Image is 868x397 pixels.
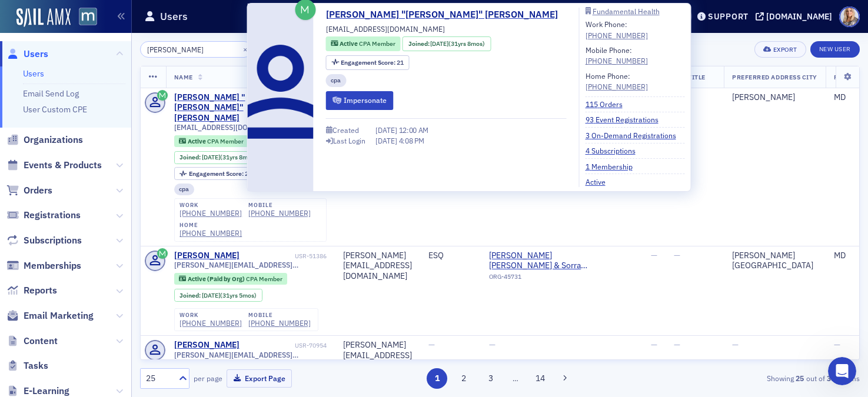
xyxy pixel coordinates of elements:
[24,159,102,172] span: Events & Products
[24,148,211,161] div: Recent message
[430,39,448,48] span: [DATE]
[179,137,243,145] a: Active CPA Member
[12,138,224,200] div: Recent messageProfile image for AidanOk, sounds good.[PERSON_NAME]•[DATE]
[179,229,242,238] div: [PHONE_NUMBER]
[194,373,222,383] label: per page
[23,104,87,115] a: User Custom CPE
[403,36,491,51] div: Joined: 1993-12-16 00:00:00
[586,130,685,141] a: 3 On-Demand Registrations
[359,39,395,48] span: CPA Member
[174,92,293,124] div: [PERSON_NAME] "[PERSON_NAME]" [PERSON_NAME]
[174,167,258,180] div: Engagement Score: 21
[586,81,648,92] a: [PHONE_NUMBER]
[24,228,197,241] div: We typically reply in under 4 minutes
[333,138,365,144] div: Last Login
[674,250,680,261] span: —
[810,41,860,58] a: New User
[6,335,58,348] a: Content
[241,342,327,349] div: USR-70954
[586,114,667,125] a: 93 Event Registrations
[341,58,397,66] span: Engagement Score :
[430,39,485,49] div: (31yrs 8mos)
[179,154,202,161] span: Joined :
[24,234,82,247] span: Subscriptions
[326,74,347,88] div: cpa
[340,39,359,48] span: Active
[6,159,102,172] a: Events & Products
[179,222,242,229] div: home
[24,259,81,272] span: Memberships
[586,145,644,156] a: 4 Subscriptions
[26,318,52,326] span: Home
[828,357,856,385] iframe: Intercom live chat
[248,202,311,209] div: mobile
[593,8,660,15] div: Fundamental Health
[480,368,501,389] button: 3
[24,335,58,348] span: Content
[24,134,83,146] span: Organizations
[202,292,257,299] div: (31yrs 5mos)
[79,8,97,26] img: SailAMX
[732,73,817,81] span: Preferred Address City
[48,266,211,279] div: Status: All Systems Operational
[174,261,327,269] span: [PERSON_NAME][EMAIL_ADDRESS][DOMAIN_NAME]
[399,136,424,145] span: 4:08 PM
[202,153,220,161] span: [DATE]
[732,339,739,350] span: —
[179,209,242,218] a: [PHONE_NUMBER]
[227,369,292,388] button: Export Page
[6,259,81,272] a: Memberships
[24,84,212,104] p: Hi [PERSON_NAME]
[586,161,641,172] a: 1 Membership
[146,372,172,385] div: 25
[326,55,410,70] div: Engagement Score: 21
[240,44,251,54] button: ×
[24,184,52,197] span: Orders
[248,319,311,328] a: [PHONE_NUMBER]
[24,166,48,189] img: Profile image for Aidan
[6,134,83,146] a: Organizations
[375,136,399,145] span: [DATE]
[341,59,404,66] div: 21
[248,209,311,218] a: [PHONE_NUMBER]
[586,30,648,41] a: [PHONE_NUMBER]
[586,19,648,41] div: Work Phone:
[24,209,81,222] span: Registrations
[331,39,395,49] a: Active CPA Member
[674,339,680,350] span: —
[6,209,81,222] a: Registrations
[586,45,648,66] div: Mobile Phone:
[179,292,202,299] span: Joined :
[6,184,52,197] a: Orders
[202,154,257,161] div: (31yrs 8mos)
[179,319,242,328] a: [PHONE_NUMBER]
[586,71,648,92] div: Home Phone:
[6,309,94,322] a: Email Marketing
[23,88,79,99] a: Email Send Log
[140,41,252,58] input: Search…
[241,252,327,260] div: USR-51386
[189,169,245,178] span: Engagement Score :
[766,11,832,22] div: [DOMAIN_NAME]
[246,275,282,283] span: CPA Member
[23,68,44,79] a: Users
[489,273,596,285] div: ORG-45731
[71,8,97,28] a: View Homepage
[174,289,262,302] div: Joined: 1994-03-25 00:00:00
[326,91,394,109] button: Impersonate
[6,48,48,61] a: Users
[78,289,157,336] button: Messages
[16,8,71,27] img: SailAMX
[454,368,474,389] button: 2
[202,291,220,299] span: [DATE]
[202,19,224,40] div: Close
[157,289,235,336] button: Help
[586,55,648,66] a: [PHONE_NUMBER]
[174,151,262,164] div: Joined: 1993-12-16 00:00:00
[326,36,401,51] div: Active: Active: CPA Member
[174,340,240,351] a: [PERSON_NAME]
